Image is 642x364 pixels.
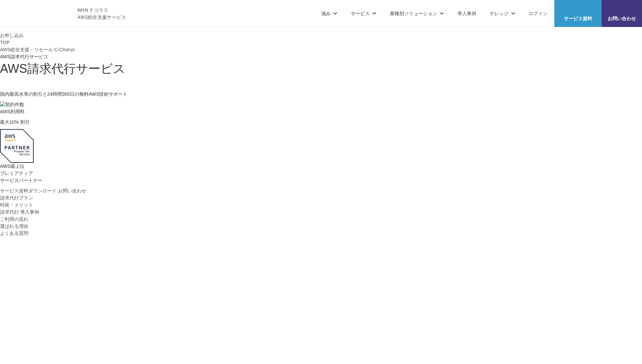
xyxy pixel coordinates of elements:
span: お問い合わせ [58,188,86,193]
img: AWS総合支援サービス C-Chorus [10,5,67,21]
a: お問い合わせ [58,187,86,194]
p: 業種別ソリューション [390,10,444,17]
p: 強み [321,10,337,17]
span: NHN テコラス AWS総合支援サービス [78,6,126,21]
a: 導入事例 [457,10,476,17]
span: 10 [9,119,15,125]
a: AWS総合支援サービス C-Chorus NHN テコラスAWS総合支援サービス [10,5,126,21]
p: ナレッジ [490,10,515,17]
p: サービス [351,10,376,17]
img: お問い合わせ [616,5,627,13]
a: ログイン [529,10,548,17]
span: サービス資料 [554,15,602,22]
img: AWS総合支援サービス C-Chorus サービス資料 [573,5,583,13]
span: お問い合わせ [602,15,642,22]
